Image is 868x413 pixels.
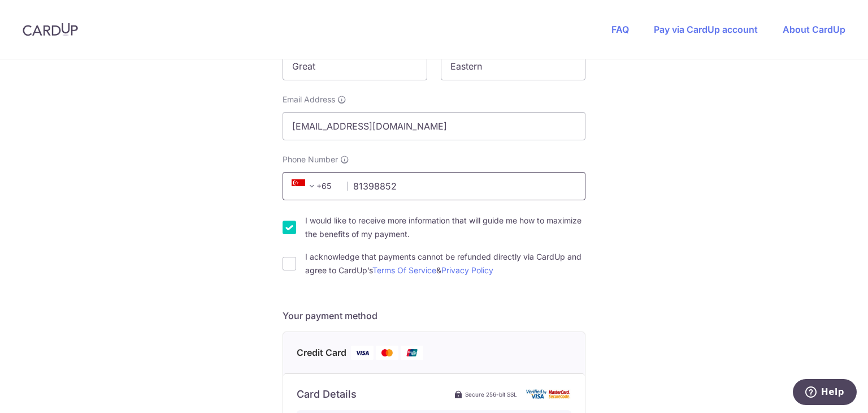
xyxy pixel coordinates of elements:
[783,24,845,35] a: About CardUp
[297,346,346,360] span: Credit Card
[283,52,427,80] input: First name
[465,390,517,399] span: Secure 256-bit SSL
[297,388,357,401] h6: Card Details
[441,265,493,275] a: Privacy Policy
[441,52,585,80] input: Last name
[23,23,78,36] img: CardUp
[654,24,758,35] a: Pay via CardUp account
[283,94,335,105] span: Email Address
[305,214,585,241] label: I would like to receive more information that will guide me how to maximize the benefits of my pa...
[526,389,571,399] img: card secure
[376,346,398,360] img: Mastercard
[401,346,423,360] img: Union Pay
[793,379,857,407] iframe: Opens a widget where you can find more information
[283,309,585,322] h5: Your payment method
[283,154,338,165] span: Phone Number
[351,346,374,360] img: Visa
[288,179,339,193] span: +65
[305,250,585,277] label: I acknowledge that payments cannot be refunded directly via CardUp and agree to CardUp’s &
[292,179,319,193] span: +65
[611,24,629,35] a: FAQ
[283,112,585,140] input: Email address
[372,265,436,275] a: Terms Of Service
